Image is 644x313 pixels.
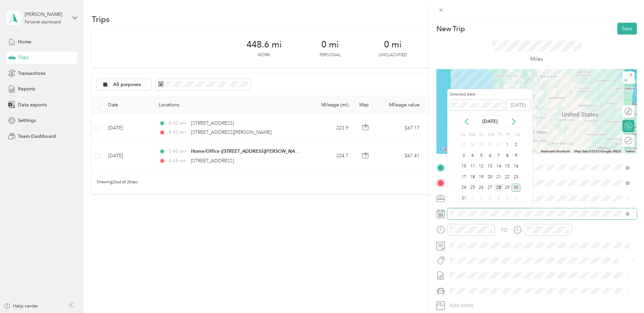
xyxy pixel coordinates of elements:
div: 13 [486,162,494,171]
div: 19 [477,173,486,181]
div: 3 [459,151,468,160]
div: 1 [503,141,512,149]
div: 16 [512,162,520,171]
div: 6 [486,151,494,160]
div: 12 [477,162,486,171]
div: 2 [477,194,486,203]
div: 5 [477,151,486,160]
iframe: Everlance-gr Chat Button Frame [606,275,644,313]
div: 30 [512,184,520,192]
div: We [487,130,494,140]
div: 17 [459,173,468,181]
button: Add photo [447,301,637,310]
div: 6 [512,194,520,203]
div: 26 [477,184,486,192]
button: Save [617,23,637,35]
div: 7 [494,151,503,160]
div: 28 [494,184,503,192]
div: 15 [503,162,512,171]
div: 31 [494,141,503,149]
div: 30 [486,141,494,149]
div: 28 [468,141,477,149]
div: Th [497,130,503,140]
div: Tu [478,130,484,140]
div: Su [459,130,466,140]
div: 5 [503,194,512,203]
div: 9 [512,151,520,160]
div: 2 [512,141,520,149]
div: 23 [512,173,520,181]
div: 29 [477,141,486,149]
div: 25 [468,184,477,192]
div: 10 [459,162,468,171]
div: Sa [514,130,520,140]
div: TO [501,227,508,234]
span: Map data ©2025 Google, INEGI [574,149,621,153]
button: Keyboard shortcuts [541,149,570,154]
div: 31 [459,194,468,203]
img: Google [438,145,460,154]
div: 4 [468,151,477,160]
div: 24 [459,184,468,192]
p: New Trip [436,24,465,34]
p: Miles [530,55,543,63]
p: [DATE] [476,118,504,125]
div: 1 [468,194,477,203]
div: 18 [468,173,477,181]
div: 27 [459,141,468,149]
div: 11 [468,162,477,171]
a: Open this area in Google Maps (opens a new window) [438,145,460,154]
div: 27 [486,184,494,192]
div: 3 [486,194,494,203]
div: 21 [494,173,503,181]
button: [DATE] [506,100,531,111]
div: 8 [503,151,512,160]
div: Mo [468,130,476,140]
div: 20 [486,173,494,181]
div: 14 [494,162,503,171]
div: 4 [494,194,503,203]
div: 22 [503,173,512,181]
div: Fr [505,130,512,140]
label: Selected date [449,91,504,98]
div: 29 [503,184,512,192]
